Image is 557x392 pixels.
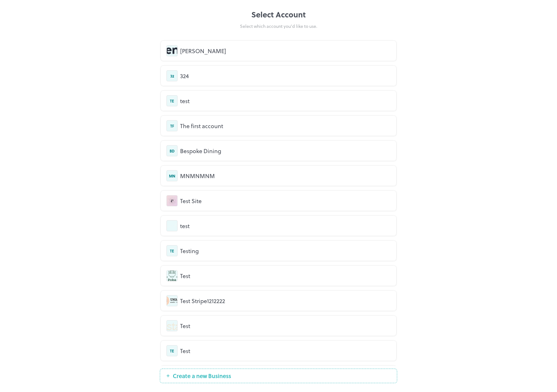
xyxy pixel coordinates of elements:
span: Create a new Business [170,373,234,379]
div: Test Site [180,196,391,205]
div: TE [166,95,178,106]
img: avatar [167,271,177,281]
div: [PERSON_NAME] [180,47,391,55]
button: Create a new Business [160,369,397,383]
div: Select Account [160,9,397,20]
div: Testing [180,246,391,255]
div: MN [166,170,178,181]
div: MNMNMNM [180,171,391,180]
img: avatar [167,221,177,231]
img: avatar [167,296,177,306]
div: Select which account you’d like to use. [160,23,397,29]
div: 324 [180,72,391,80]
div: 32 [166,70,178,81]
div: TE [166,345,178,356]
div: Test [180,321,391,330]
div: BD [166,145,178,156]
div: Test [180,346,391,355]
div: Test [180,271,391,280]
img: avatar [167,196,177,206]
div: The first account [180,121,391,130]
img: avatar [167,46,177,56]
div: Bespoke Dining [180,146,391,155]
img: avatar [167,320,177,331]
div: TE [166,245,178,256]
div: TF [166,120,178,131]
div: test [180,96,391,105]
div: Test Stripe1212222 [180,296,391,305]
div: test [180,221,391,230]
